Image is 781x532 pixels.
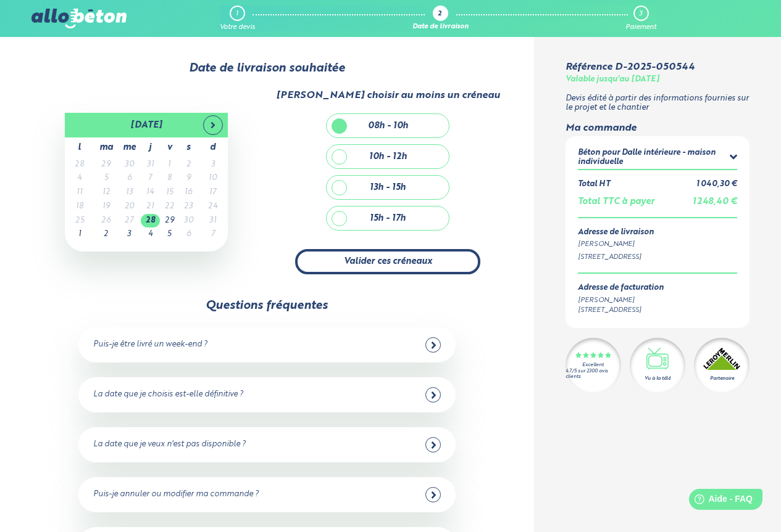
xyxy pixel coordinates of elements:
div: Votre devis [220,23,255,31]
td: 31 [141,158,160,172]
div: Valable jusqu'au [DATE] [566,75,659,84]
div: Questions fréquentes [206,299,328,313]
div: La date que je veux n'est pas disponible ? [93,440,246,449]
td: 12 [94,186,118,200]
td: 21 [141,200,160,214]
div: [PERSON_NAME] [578,295,664,306]
td: 30 [179,214,198,228]
td: 25 [65,214,94,228]
td: 2 [179,158,198,172]
td: 1 [65,227,94,242]
div: 15h - 17h [370,213,406,224]
td: 19 [94,200,118,214]
img: allobéton [31,9,127,28]
div: Total TTC à payer [578,197,654,207]
div: La date que je choisis est-elle définitive ? [93,390,243,399]
td: 3 [198,158,228,172]
th: [DATE] [94,113,198,137]
div: 10h - 12h [369,152,407,162]
th: v [160,137,179,158]
td: 11 [65,186,94,200]
td: 14 [141,186,160,200]
td: 28 [141,214,160,228]
td: 5 [94,171,118,186]
div: Total HT [578,180,610,189]
td: 27 [118,214,141,228]
td: 1 [160,158,179,172]
div: [STREET_ADDRESS] [578,252,738,263]
td: 16 [179,186,198,200]
td: 24 [198,200,228,214]
td: 30 [118,158,141,172]
div: 3 [639,10,642,18]
div: Date de livraison souhaitée [31,62,503,75]
div: [PERSON_NAME] [578,239,738,250]
summary: Béton pour Dalle intérieure - maison individuelle [578,149,738,169]
td: 7 [141,171,160,186]
th: ma [94,137,118,158]
td: 13 [118,186,141,200]
td: 3 [118,227,141,242]
td: 17 [198,186,228,200]
th: me [118,137,141,158]
td: 4 [65,171,94,186]
td: 7 [198,227,228,242]
div: 1 [236,10,238,18]
td: 18 [65,200,94,214]
th: l [65,137,94,158]
div: Partenaire [710,375,734,382]
td: 15 [160,186,179,200]
div: Date de livraison [412,23,469,31]
div: Référence D-2025-050544 [566,62,695,73]
td: 6 [179,227,198,242]
th: j [141,137,160,158]
td: 6 [118,171,141,186]
div: Adresse de facturation [578,284,664,293]
div: 13h - 15h [370,182,406,193]
div: [PERSON_NAME] choisir au moins un créneau [276,90,500,101]
a: 3 Paiement [625,6,656,31]
div: Vu à la télé [645,375,670,382]
th: d [198,137,228,158]
div: 2 [438,10,441,18]
td: 29 [94,158,118,172]
div: 4.7/5 sur 2300 avis clients [566,369,621,380]
td: 31 [198,214,228,228]
div: [STREET_ADDRESS] [578,305,664,316]
span: 1 248,40 € [693,197,737,206]
th: s [179,137,198,158]
td: 26 [94,214,118,228]
td: 23 [179,200,198,214]
td: 5 [160,227,179,242]
td: 4 [141,227,160,242]
td: 28 [65,158,94,172]
div: 1 040,30 € [696,180,737,189]
p: Devis édité à partir des informations fournies sur le projet et le chantier [566,94,750,112]
div: Adresse de livraison [578,228,738,237]
div: Excellent [582,362,604,368]
a: 2 Date de livraison [412,6,469,31]
td: 2 [94,227,118,242]
div: Puis-je être livré un week-end ? [93,340,207,350]
div: 08h - 10h [368,121,408,131]
div: Puis-je annuler ou modifier ma commande ? [93,490,259,499]
div: Ma commande [566,123,750,134]
iframe: Help widget launcher [671,484,767,518]
div: Béton pour Dalle intérieure - maison individuelle [578,149,730,166]
td: 20 [118,200,141,214]
td: 22 [160,200,179,214]
td: 9 [179,171,198,186]
button: Valider ces créneaux [295,249,480,274]
td: 8 [160,171,179,186]
td: 29 [160,214,179,228]
div: Paiement [625,23,656,31]
td: 10 [198,171,228,186]
a: 1 Votre devis [220,6,255,31]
